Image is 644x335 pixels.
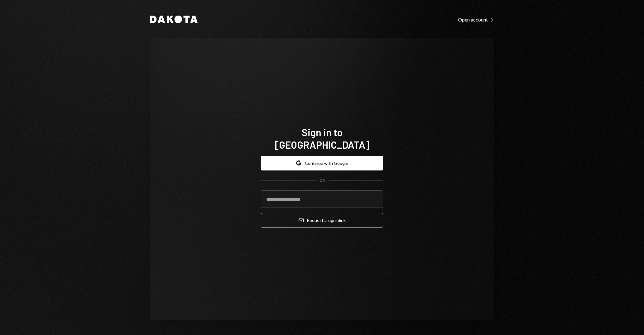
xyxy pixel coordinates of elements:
a: Open account [458,16,494,23]
h1: Sign in to [GEOGRAPHIC_DATA] [261,126,383,151]
button: Request a signinlink [261,213,383,227]
div: Open account [458,17,494,23]
button: Continue with Google [261,156,383,170]
div: OR [320,178,325,183]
